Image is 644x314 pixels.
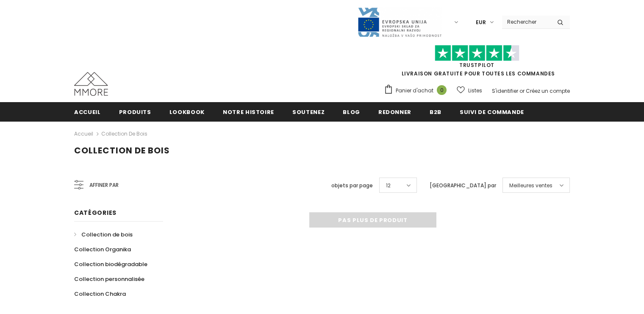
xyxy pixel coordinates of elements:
[74,72,108,96] img: Cas MMORE
[223,102,274,121] a: Notre histoire
[169,102,205,121] a: Lookbook
[74,129,93,139] a: Accueil
[468,86,482,95] span: Listes
[74,286,126,301] a: Collection Chakra
[74,275,144,283] span: Collection personnalisée
[292,102,325,121] a: soutenez
[357,7,442,38] img: Javni Razpis
[437,85,447,95] span: 0
[343,108,360,116] span: Blog
[526,87,570,94] a: Créez un compte
[492,87,518,94] a: S'identifier
[119,108,151,116] span: Produits
[378,102,411,121] a: Redonner
[74,102,101,121] a: Accueil
[430,108,441,116] span: B2B
[502,16,551,28] input: Search Site
[384,49,570,77] span: LIVRAISON GRATUITE POUR TOUTES LES COMMANDES
[101,130,147,137] a: Collection de bois
[74,245,131,253] span: Collection Organika
[331,181,373,190] label: objets par page
[81,231,133,239] span: Collection de bois
[457,83,482,98] a: Listes
[74,272,144,286] a: Collection personnalisée
[386,181,391,190] span: 12
[460,102,524,121] a: Suivi de commande
[74,227,133,242] a: Collection de bois
[519,87,525,94] span: or
[74,144,170,156] span: Collection de bois
[74,260,147,268] span: Collection biodégradable
[396,86,433,95] span: Panier d'achat
[74,108,101,116] span: Accueil
[169,108,205,116] span: Lookbook
[460,108,524,116] span: Suivi de commande
[74,208,117,217] span: Catégories
[378,108,411,116] span: Redonner
[476,18,486,27] span: EUR
[74,257,147,272] a: Collection biodégradable
[119,102,151,121] a: Produits
[435,45,519,61] img: Faites confiance aux étoiles pilotes
[459,61,494,69] a: TrustPilot
[357,18,442,25] a: Javni Razpis
[509,181,552,190] span: Meilleures ventes
[384,84,451,97] a: Panier d'achat 0
[89,181,119,190] span: Affiner par
[343,102,360,121] a: Blog
[74,242,131,257] a: Collection Organika
[223,108,274,116] span: Notre histoire
[292,108,325,116] span: soutenez
[430,102,441,121] a: B2B
[430,181,496,190] label: [GEOGRAPHIC_DATA] par
[74,290,126,298] span: Collection Chakra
